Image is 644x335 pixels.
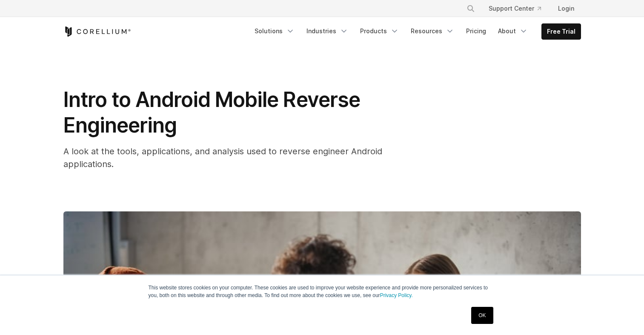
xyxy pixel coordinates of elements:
a: Resources [406,23,459,39]
span: A look at the tools, applications, and analysis used to reverse engineer Android applications. [63,146,382,169]
a: Products [355,23,404,39]
a: Pricing [461,23,491,39]
a: OK [471,307,493,324]
a: Login [551,1,581,16]
p: This website stores cookies on your computer. These cookies are used to improve your website expe... [149,284,496,299]
button: Search [463,1,478,16]
a: Support Center [482,1,548,16]
div: Navigation Menu [249,23,581,40]
a: Industries [301,23,353,39]
a: Solutions [249,23,300,39]
span: Intro to Android Mobile Reverse Engineering [63,87,360,138]
a: Free Trial [542,24,581,39]
a: About [493,23,533,39]
div: Navigation Menu [456,1,581,16]
a: Privacy Policy. [380,292,413,298]
a: Corellium Home [63,26,131,37]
